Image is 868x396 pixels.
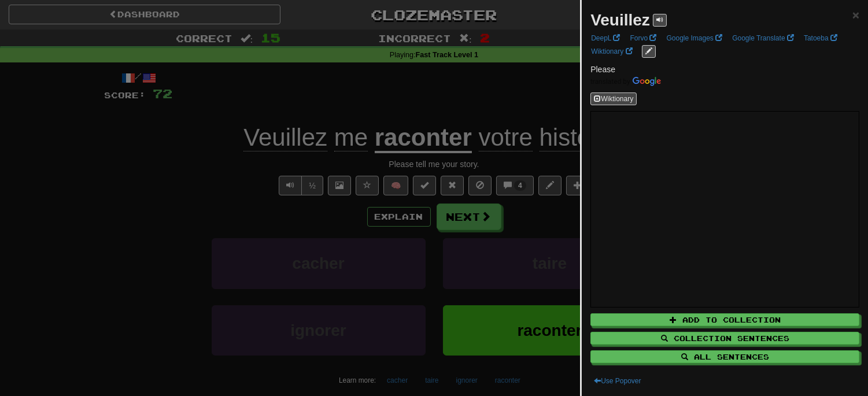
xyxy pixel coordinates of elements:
[590,313,859,326] button: Add to Collection
[590,92,637,105] button: Wiktionary
[590,11,650,29] strong: Veuillez
[590,77,661,86] img: Color short
[852,9,859,21] button: Close
[588,45,636,58] a: Wiktionary
[590,65,615,74] span: Please
[590,332,859,345] button: Collection Sentences
[852,8,859,21] span: ×
[627,32,660,45] a: Forvo
[588,32,623,45] a: DeepL
[590,375,644,387] button: Use Popover
[800,32,841,45] a: Tatoeba
[642,45,656,58] button: edit links
[729,32,797,45] a: Google Translate
[663,32,726,45] a: Google Images
[590,350,859,363] button: All Sentences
